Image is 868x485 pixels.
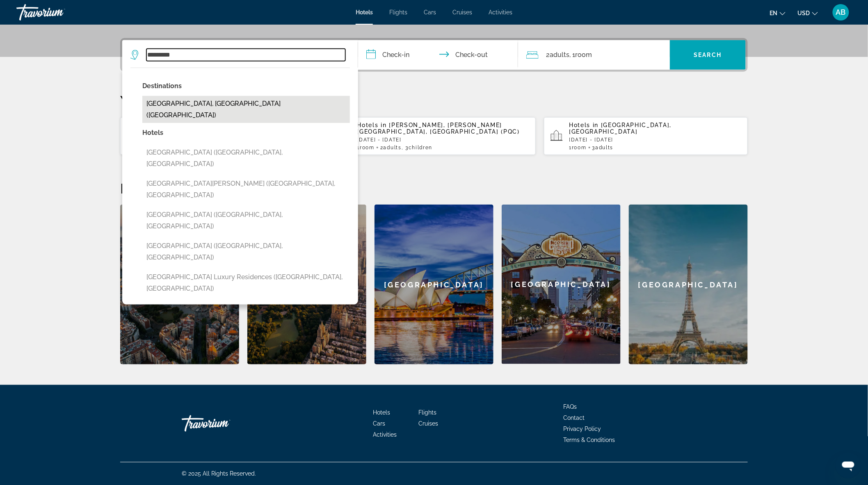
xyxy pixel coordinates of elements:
button: Hotels in [GEOGRAPHIC_DATA], [GEOGRAPHIC_DATA][DATE] - [DATE]1Room3Adults [544,117,748,155]
a: Cars [424,9,436,16]
a: Activities [373,431,397,438]
button: Check in and out dates [358,40,518,70]
p: Your Recent Searches [120,92,748,109]
span: en [770,10,778,16]
div: [GEOGRAPHIC_DATA] [502,205,621,364]
a: Hotels [373,409,391,416]
a: Travorium [16,2,98,23]
button: Change language [770,7,786,19]
a: Cruises [452,9,472,16]
button: Hotels in [GEOGRAPHIC_DATA], [GEOGRAPHIC_DATA] (AYT)[DATE] - [DATE]1Room2Adults, 3Children [120,117,324,155]
a: Hotels [356,9,373,16]
a: Privacy Policy [563,426,601,432]
button: [GEOGRAPHIC_DATA], [GEOGRAPHIC_DATA] ([GEOGRAPHIC_DATA]) [142,96,350,123]
a: [GEOGRAPHIC_DATA] [120,205,239,364]
span: Room [572,145,587,150]
button: [GEOGRAPHIC_DATA][PERSON_NAME] ([GEOGRAPHIC_DATA], [GEOGRAPHIC_DATA]) [142,176,350,203]
span: Children [409,145,432,150]
span: Adults [595,145,613,150]
button: [GEOGRAPHIC_DATA] Luxury Residences ([GEOGRAPHIC_DATA], [GEOGRAPHIC_DATA]) [142,269,350,296]
span: 3 [592,145,614,150]
a: Terms & Conditions [563,437,615,443]
button: [GEOGRAPHIC_DATA] ([GEOGRAPHIC_DATA], [GEOGRAPHIC_DATA]) [142,145,350,172]
a: Contact [563,414,585,421]
p: Hotels [142,127,350,139]
p: [DATE] - [DATE] [569,137,741,143]
span: Room [360,145,375,150]
iframe: Кнопка запуска окна обмена сообщениями [835,452,861,478]
button: Travelers: 2 adults, 0 children [518,40,670,70]
a: [GEOGRAPHIC_DATA] [375,205,493,364]
span: © 2025 All Rights Reserved. [182,471,256,477]
button: Search [670,40,746,70]
span: 1 [357,145,375,150]
span: 2 [380,145,402,150]
a: Travorium [182,411,264,436]
a: [GEOGRAPHIC_DATA] [629,205,748,364]
span: Adults [384,145,402,150]
a: Flights [389,9,407,16]
span: [GEOGRAPHIC_DATA], [GEOGRAPHIC_DATA] [569,122,672,135]
span: 2 [546,49,569,61]
p: Destinations [142,80,350,92]
span: USD [798,10,810,16]
span: AB [836,8,846,16]
button: Change currency [798,7,818,19]
div: Search widget [122,40,746,70]
p: [DATE] - [DATE] [357,137,530,143]
a: Flights [419,409,437,416]
span: Adults [550,51,569,59]
button: Hotels in [PERSON_NAME], [PERSON_NAME][GEOGRAPHIC_DATA], [GEOGRAPHIC_DATA] (PQC)[DATE] - [DATE]1R... [332,117,536,155]
a: Cruises [419,420,439,427]
span: 1 [569,145,586,150]
a: Cars [373,420,386,427]
span: [PERSON_NAME], [PERSON_NAME][GEOGRAPHIC_DATA], [GEOGRAPHIC_DATA] (PQC) [357,122,520,135]
a: [GEOGRAPHIC_DATA] [502,205,621,364]
span: , 1 [569,49,592,61]
h2: Featured Destinations [120,180,748,196]
button: User Menu [830,4,852,21]
span: Search [694,52,722,58]
span: Hotels in [569,122,598,128]
button: [GEOGRAPHIC_DATA] ([GEOGRAPHIC_DATA], [GEOGRAPHIC_DATA]) [142,238,350,265]
a: Activities [489,9,512,16]
span: Room [575,51,592,59]
button: [GEOGRAPHIC_DATA] ([GEOGRAPHIC_DATA], [GEOGRAPHIC_DATA]) [142,207,350,234]
span: , 3 [402,145,433,150]
a: FAQs [563,403,577,410]
span: Hotels in [357,122,387,128]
